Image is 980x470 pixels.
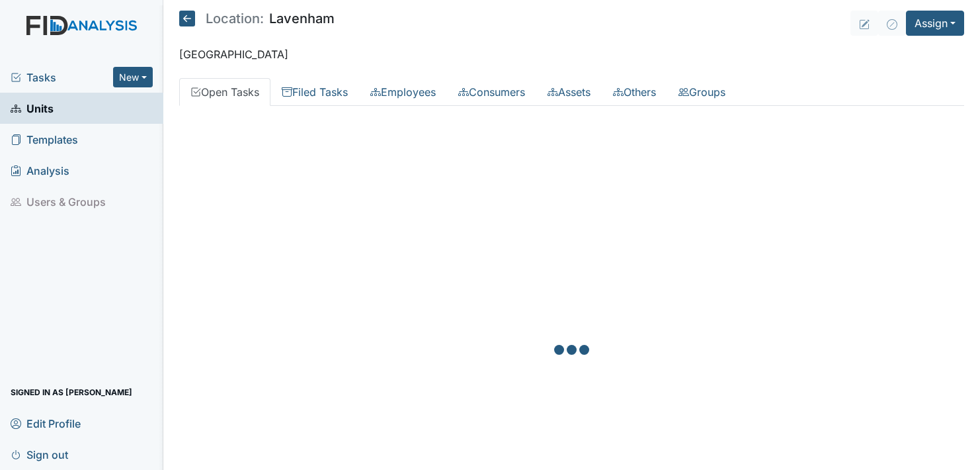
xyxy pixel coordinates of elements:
[906,11,964,36] button: Assign
[11,70,113,85] a: Tasks
[536,78,602,106] a: Assets
[206,12,264,25] span: Location:
[11,382,132,402] span: Signed in as [PERSON_NAME]
[359,78,447,106] a: Employees
[179,78,270,106] a: Open Tasks
[667,78,737,106] a: Groups
[179,11,335,26] h5: Lavenham
[270,78,359,106] a: Filed Tasks
[179,46,964,62] p: [GEOGRAPHIC_DATA]
[11,98,54,118] span: Units
[11,444,68,465] span: Sign out
[113,67,153,87] button: New
[602,78,667,106] a: Others
[11,160,69,181] span: Analysis
[11,413,81,434] span: Edit Profile
[11,129,78,150] span: Templates
[447,78,536,106] a: Consumers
